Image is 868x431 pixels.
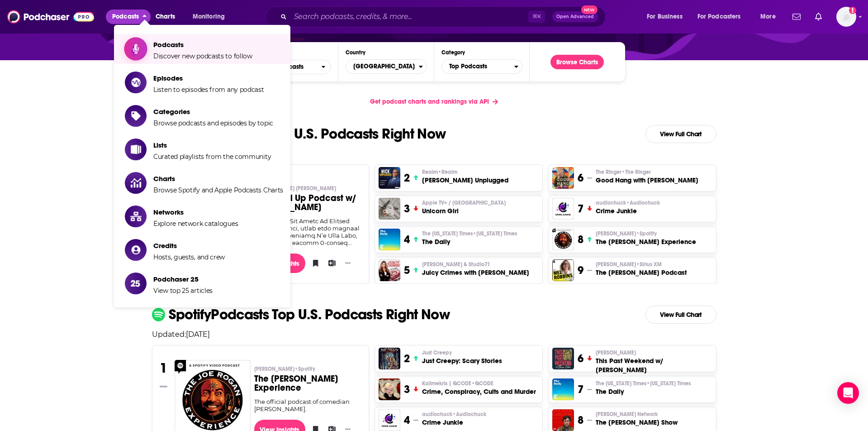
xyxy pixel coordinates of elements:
h3: Crime Junkie [422,418,486,427]
div: Open Intercom Messenger [837,382,859,404]
p: Joe Rogan • Spotify [596,230,696,237]
a: Juicy Crimes with Heather McDonald [379,259,400,281]
p: Mel Robbins • Sirius XM [596,261,687,268]
button: open menu [640,10,694,24]
input: Search podcasts, credits, & more... [290,10,528,24]
button: close menu [106,10,151,24]
p: The New York Times • New York Times [422,230,517,237]
span: Lists [153,141,271,149]
span: [PERSON_NAME] [254,365,315,373]
span: Just Creepy [422,349,452,356]
span: [PERSON_NAME] [596,261,662,268]
p: audiochuck • Audiochuck [422,411,486,418]
a: Unicorn Girl [379,198,400,220]
h3: 5 [404,263,410,277]
img: Crime Junkie [379,409,400,431]
a: Podchaser - Follow, Share and Rate Podcasts [7,8,94,25]
a: Charts [150,10,180,24]
a: This Past Weekend w/ Theo Von [552,348,574,369]
p: Updated: [DATE] [145,330,724,339]
span: Podcasts [112,10,139,23]
span: Hosts, guests, and crew [153,253,225,261]
img: The Tucker Carlson Show [552,409,574,431]
h3: 4 [404,413,410,427]
a: Just Creepy: Scary Stories [379,348,400,369]
h3: 2 [404,352,410,365]
a: Get podcast charts and rankings via API [363,91,505,113]
button: Show More Button [342,259,354,268]
h3: Crime, Conspiracy, Cults and Murder [422,387,536,396]
p: Spotify Podcasts Top U.S. Podcasts Right Now [169,307,450,322]
p: Tucker Carlson Network [596,411,678,418]
button: open menu [754,10,787,24]
button: Add to List [325,256,334,270]
img: Crime Junkie [552,198,574,220]
h3: The [PERSON_NAME] Podcast [596,268,687,277]
h3: 7 [578,383,583,396]
a: [PERSON_NAME] & Studio71Juicy Crimes with [PERSON_NAME] [422,261,529,277]
h3: Just Creepy: Scary Stories [422,356,502,365]
a: [PERSON_NAME] NetworkThe [PERSON_NAME] Show [596,411,678,427]
span: • Audiochuck [626,200,660,206]
a: audiochuck•AudiochuckCrime Junkie [422,411,486,427]
a: The [US_STATE] Times•[US_STATE] TimesThe Daily [422,230,517,246]
span: • Realm [438,169,457,175]
span: [PERSON_NAME] & Studio71 [422,261,490,268]
h3: 6 [578,352,583,365]
span: Credits [153,241,225,250]
span: Charts [156,10,175,23]
span: • QCODE [471,380,493,387]
span: Apple TV+ / [GEOGRAPHIC_DATA] [422,199,506,206]
a: Mick Unplugged [379,167,400,189]
h3: The [PERSON_NAME] Experience [254,374,361,393]
p: Heather McDonald & Studio71 [422,261,529,268]
h3: The [PERSON_NAME] Experience [596,237,696,246]
a: Show notifications dropdown [811,9,825,24]
span: Podchaser 25 [153,275,213,283]
img: spotify Icon [152,308,165,321]
button: Browse Charts [550,55,604,69]
img: The Mel Robbins Podcast [552,259,574,281]
h3: 2 [404,171,410,185]
span: More [760,10,776,23]
span: Explore network catalogues [153,220,238,228]
span: The [US_STATE] Times [422,230,517,237]
h3: The Daily [422,237,517,246]
p: Just Creepy [422,349,502,356]
p: Apple TV+ / Seven Hills [422,199,506,206]
h3: 9 [578,263,583,277]
span: [PERSON_NAME] Network [596,411,658,418]
p: The New York Times • New York Times [596,380,691,387]
a: audiochuck•AudiochuckCrime Junkie [596,199,660,215]
h3: Juicy Crimes with [PERSON_NAME] [422,268,529,277]
img: Good Hang with Amy Poehler [552,167,574,189]
span: ⌘ K [528,11,545,23]
span: For Business [647,10,683,23]
p: audiochuck • Audiochuck [596,199,660,206]
a: Kallmekris | QCODE•QCODECrime, Conspiracy, Cults and Murder [422,380,536,396]
a: [PERSON_NAME]•SpotifyThe [PERSON_NAME] Experience [596,230,696,246]
p: Joe Rogan • Spotify [254,365,361,373]
span: audiochuck [596,199,660,206]
p: Kallmekris | QCODE • QCODE [422,380,536,387]
img: The Joe Rogan Experience [552,229,574,250]
span: • Spotify [294,366,315,372]
a: The Daily [379,229,400,250]
h3: The [PERSON_NAME] Show [596,418,678,427]
h3: 8 [578,413,583,427]
span: View top 25 articles [153,287,213,295]
img: User Profile [836,7,856,27]
img: The Daily [552,378,574,400]
span: Realm [422,168,457,176]
a: Crime, Conspiracy, Cults and Murder [379,378,400,400]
